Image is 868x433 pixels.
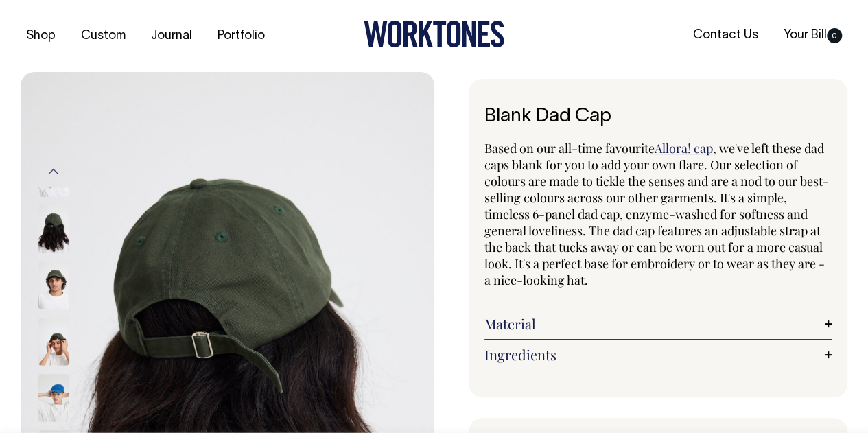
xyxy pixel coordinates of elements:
img: olive [38,204,69,253]
a: Custom [75,25,131,47]
a: Allora! cap [655,140,713,156]
img: worker-blue [38,373,69,421]
button: Previous [43,156,64,187]
span: Based on our all-time favourite [484,140,655,156]
span: , we've left these dad caps blank for you to add your own flare. Our selection of colours are mad... [484,140,829,288]
a: Journal [145,25,198,47]
span: 0 [827,28,842,43]
a: Material [484,316,832,332]
a: Shop [21,25,61,47]
a: Your Bill0 [778,24,847,47]
img: olive [38,317,69,365]
a: Ingredients [484,347,832,363]
a: Contact Us [688,24,764,47]
a: Portfolio [212,25,270,47]
h1: Blank Dad Cap [484,106,832,128]
img: olive [38,261,69,309]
